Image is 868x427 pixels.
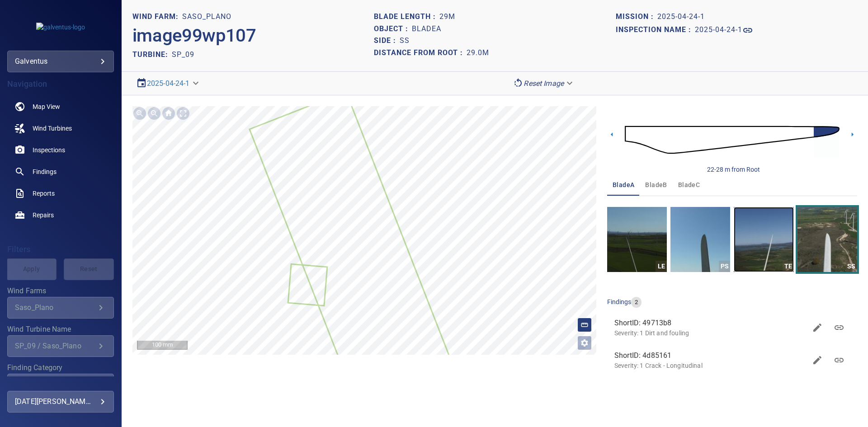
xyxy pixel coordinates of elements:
a: SS [797,207,857,272]
h4: Navigation [7,80,114,89]
h1: bladeA [412,25,441,33]
h1: Object : [374,25,412,33]
h1: WIND FARM: [132,13,182,21]
div: [DATE][PERSON_NAME] [15,394,106,409]
label: Wind Farms [7,287,114,295]
a: PS [670,207,730,272]
label: Wind Turbine Name [7,326,114,333]
a: repairs noActive [7,204,114,226]
a: 2025-04-24-1 [695,25,753,36]
label: Finding Category [7,364,114,371]
a: inspections noActive [7,139,114,161]
div: Finding Category [7,374,114,395]
h2: SP_09 [172,50,194,59]
div: galventus [15,54,106,69]
h1: 29m [439,13,455,21]
div: SP_09 / Saso_Plano [15,342,95,350]
span: findings [607,298,631,305]
div: TE [783,261,794,272]
button: Open image filters and tagging options [577,336,592,350]
a: windturbines noActive [7,117,114,139]
div: SS [846,261,857,272]
h4: Filters [7,245,114,254]
div: Reset Image [509,75,578,91]
span: ShortID: 4d85161 [614,350,807,361]
p: Severity: 1 Crack - Longitudinal [614,361,807,370]
a: LE [607,207,667,272]
h1: Inspection name : [616,26,695,34]
img: galventus-logo [36,23,85,32]
span: Map View [33,102,60,111]
div: Saso_Plano [15,303,95,312]
a: reports noActive [7,183,114,204]
div: Go home [161,106,176,121]
div: PS [719,261,730,272]
span: bladeB [645,179,667,191]
a: findings noActive [7,161,114,183]
a: TE [734,207,793,272]
img: d [625,114,840,166]
a: map noActive [7,96,114,117]
h1: 29.0m [467,49,489,57]
span: bladeA [613,179,634,191]
h1: Blade length : [374,13,439,21]
span: Reports [33,189,55,198]
h1: 2025-04-24-1 [657,13,705,21]
div: Toggle full page [176,106,190,121]
div: 22-28 m from Root [707,165,760,174]
div: Zoom in [132,106,147,121]
h1: SS [400,37,410,45]
h1: Mission : [616,13,657,21]
h1: Side : [374,37,400,45]
div: Wind Turbine Name [7,335,114,357]
p: Severity: 1 Dirt and fouling [614,328,807,338]
div: Zoom out [147,106,161,121]
em: Reset Image [524,79,564,88]
span: Repairs [33,211,54,220]
div: 2025-04-24-1 [132,75,204,91]
h2: image99wp107 [132,25,256,47]
h1: Saso_Plano [182,13,231,21]
div: Wind Farms [7,297,114,319]
span: Findings [33,167,57,176]
h1: Distance from root : [374,49,467,57]
span: bladeC [678,179,700,191]
h1: 2025-04-24-1 [695,26,742,34]
span: 2 [631,298,642,307]
span: Inspections [33,145,65,155]
div: galventus [7,51,114,72]
h2: TURBINE: [132,50,172,59]
span: Wind Turbines [33,124,72,133]
div: LE [656,261,667,272]
span: ShortID: 49713b8 [614,318,807,328]
a: 2025-04-24-1 [147,79,190,88]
